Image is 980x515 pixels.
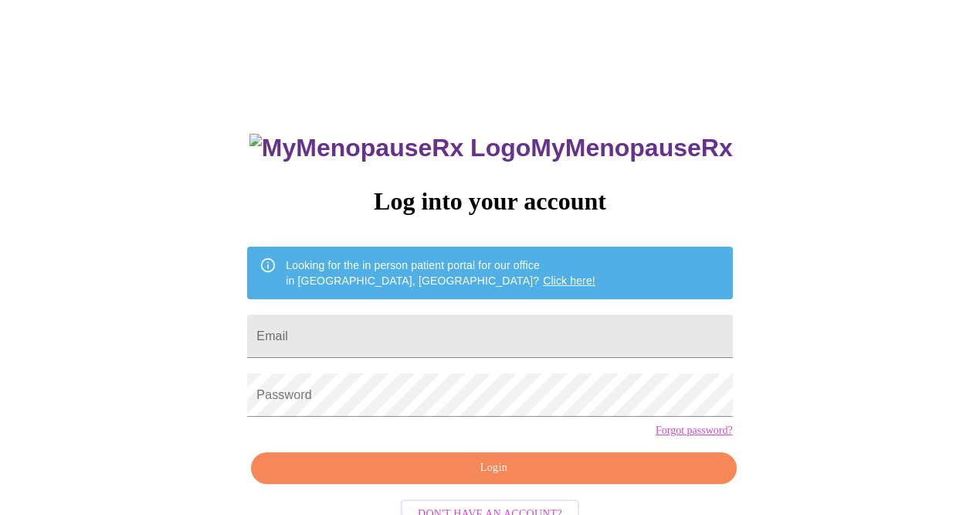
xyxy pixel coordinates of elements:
[269,459,718,478] span: Login
[247,187,732,216] h3: Log into your account
[286,251,595,295] div: Looking for the in person patient portal for our office in [GEOGRAPHIC_DATA], [GEOGRAPHIC_DATA]?
[251,452,736,484] button: Login
[249,134,733,162] h3: MyMenopauseRx
[656,425,733,437] a: Forgot password?
[249,134,531,162] img: MyMenopauseRx Logo
[543,275,595,287] a: Click here!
